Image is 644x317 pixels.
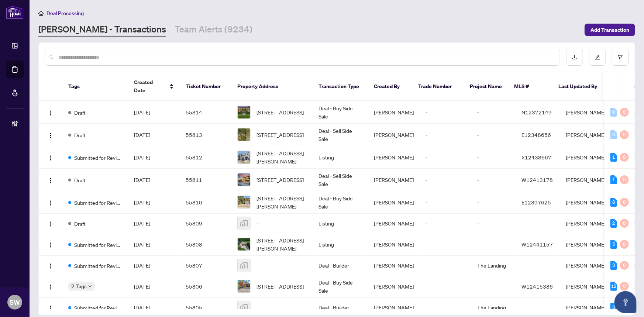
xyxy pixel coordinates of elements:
[45,217,56,229] button: Logo
[180,146,231,169] td: 55812
[6,6,24,19] img: logo
[134,154,150,161] span: [DATE]
[560,214,615,233] td: [PERSON_NAME]
[313,146,368,169] td: Listing
[471,146,516,169] td: -
[560,101,615,124] td: [PERSON_NAME]
[48,178,54,183] img: Logo
[464,72,508,101] th: Project Name
[134,262,150,269] span: [DATE]
[74,262,122,270] span: Submitted for Review
[595,55,600,60] span: edit
[10,297,20,307] span: SW
[374,176,414,183] span: [PERSON_NAME]
[45,259,56,271] button: Logo
[238,217,250,230] img: thumbnail-img
[521,154,551,161] span: X12438667
[238,128,250,141] img: thumbnail-img
[420,256,471,275] td: -
[374,304,414,311] span: [PERSON_NAME]
[88,285,92,288] span: down
[231,72,313,101] th: Property Address
[48,263,54,269] img: Logo
[38,11,44,16] span: home
[521,199,551,206] span: E12397625
[45,129,56,141] button: Logo
[313,101,368,124] td: Deal - Buy Side Sale
[256,108,304,116] span: [STREET_ADDRESS]
[620,175,629,184] div: 0
[620,261,629,270] div: 0
[610,175,617,184] div: 1
[560,256,615,275] td: [PERSON_NAME]
[374,283,414,290] span: [PERSON_NAME]
[566,49,583,66] button: download
[256,131,304,139] span: [STREET_ADDRESS]
[420,169,471,191] td: -
[620,219,629,228] div: 0
[374,109,414,116] span: [PERSON_NAME]
[610,153,617,162] div: 1
[610,130,617,139] div: 0
[238,259,250,272] img: thumbnail-img
[374,241,414,248] span: [PERSON_NAME]
[47,10,84,17] span: Deal Processing
[620,153,629,162] div: 0
[313,256,368,275] td: Deal - Builder
[313,72,368,101] th: Transaction Type
[48,200,54,206] img: Logo
[256,236,307,252] span: [STREET_ADDRESS][PERSON_NAME]
[610,219,617,228] div: 2
[521,131,551,138] span: E12348656
[612,49,629,66] button: filter
[471,191,516,214] td: -
[368,72,412,101] th: Created By
[45,106,56,118] button: Logo
[238,173,250,186] img: thumbnail-img
[256,303,258,311] span: -
[560,169,615,191] td: [PERSON_NAME]
[238,151,250,163] img: thumbnail-img
[590,24,629,36] span: Add Transaction
[614,291,637,313] button: Open asap
[134,78,165,94] span: Created Date
[420,233,471,256] td: -
[508,72,552,101] th: MLS #
[74,199,122,207] span: Submitted for Review
[420,101,471,124] td: -
[560,191,615,214] td: [PERSON_NAME]
[521,283,553,290] span: W12415386
[128,72,180,101] th: Created Date
[180,72,231,101] th: Ticket Number
[74,154,122,162] span: Submitted for Review
[560,233,615,256] td: [PERSON_NAME]
[48,221,54,227] img: Logo
[256,149,307,165] span: [STREET_ADDRESS][PERSON_NAME]
[620,198,629,207] div: 0
[175,23,252,37] a: Team Alerts (9234)
[74,108,86,117] span: Draft
[620,130,629,139] div: 0
[180,191,231,214] td: 55810
[610,282,617,291] div: 12
[48,155,54,161] img: Logo
[471,233,516,256] td: -
[610,198,617,207] div: 8
[471,275,516,298] td: -
[45,280,56,292] button: Logo
[134,220,150,227] span: [DATE]
[134,176,150,183] span: [DATE]
[134,304,150,311] span: [DATE]
[180,169,231,191] td: 55811
[560,146,615,169] td: [PERSON_NAME]
[618,55,623,60] span: filter
[134,131,150,138] span: [DATE]
[180,233,231,256] td: 55808
[134,241,150,248] span: [DATE]
[560,275,615,298] td: [PERSON_NAME]
[471,169,516,191] td: -
[521,241,553,248] span: W12441157
[74,131,86,139] span: Draft
[62,72,128,101] th: Tags
[313,191,368,214] td: Deal - Buy Side Sale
